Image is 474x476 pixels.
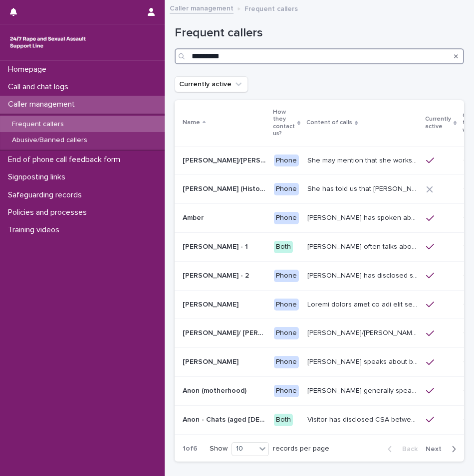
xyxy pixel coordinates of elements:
[422,445,464,454] button: Next
[183,270,251,280] p: [PERSON_NAME] - 2
[183,385,248,395] p: Anon (motherhood)
[307,212,420,222] p: Amber has spoken about multiple experiences of sexual abuse. Amber told us she is now 18 (as of 0...
[464,270,470,280] p: 0
[175,48,464,64] input: Search
[244,2,298,13] p: Frequent callers
[4,172,73,182] p: Signposting links
[8,32,88,52] img: rhQMoQhaT3yELyF149Cw
[183,212,206,222] p: Amber
[464,183,470,193] p: 0
[464,385,470,395] p: 0
[274,414,293,426] div: Both
[274,327,299,339] div: Phone
[425,114,451,132] p: Currently active
[396,446,418,453] span: Back
[4,82,76,92] p: Call and chat logs
[170,2,234,13] a: Caller management
[464,327,470,337] p: 0
[307,327,420,337] p: Anna/Emma often talks about being raped at gunpoint at the age of 13/14 by her ex-partner, aged 1...
[307,183,420,193] p: She has told us that Prince Andrew was involved with her abuse. Men from Hollywood (or 'Hollywood...
[464,155,470,165] p: 0
[183,183,268,193] p: Alison (Historic Plan)
[307,155,420,165] p: She may mention that she works as a Nanny, looking after two children. Abbie / Emily has let us k...
[210,445,228,453] p: Show
[175,76,248,92] button: Currently active
[183,356,240,366] p: [PERSON_NAME]
[4,208,95,217] p: Policies and processes
[464,356,470,366] p: 0
[175,26,464,40] h1: Frequent callers
[183,117,200,128] p: Name
[307,270,420,280] p: Amy has disclosed she has survived two rapes, one in the UK and the other in Australia in 2013. S...
[274,212,299,224] div: Phone
[273,107,295,140] p: How they contact us?
[274,356,299,368] div: Phone
[274,299,299,311] div: Phone
[183,299,240,309] p: [PERSON_NAME]
[274,155,299,167] div: Phone
[183,414,268,424] p: Anon - Chats (aged 16 -17)
[306,117,352,128] p: Content of calls
[307,299,420,309] p: Andrew shared that he has been raped and beaten by a group of men in or near his home twice withi...
[307,385,420,395] p: Caller generally speaks conversationally about many different things in her life and rarely speak...
[464,299,470,309] p: 0
[307,356,420,366] p: Caller speaks about being raped and abused by the police and her ex-husband of 20 years. She has ...
[4,155,128,164] p: End of phone call feedback form
[274,385,299,397] div: Phone
[4,225,67,235] p: Training videos
[464,212,470,222] p: 0
[4,120,72,129] p: Frequent callers
[464,241,468,251] p: 1
[4,190,90,200] p: Safeguarding records
[183,155,268,165] p: Abbie/Emily (Anon/'I don't know'/'I can't remember')
[464,414,470,424] p: 0
[4,65,54,74] p: Homepage
[4,136,95,145] p: Abusive/Banned callers
[274,183,299,195] div: Phone
[232,443,256,455] div: 10
[273,445,329,453] p: records per page
[380,445,422,454] button: Back
[274,270,299,282] div: Phone
[175,437,206,461] p: 1 of 6
[426,446,448,453] span: Next
[183,327,268,337] p: [PERSON_NAME]/ [PERSON_NAME]
[274,241,293,253] div: Both
[307,241,420,251] p: Amy often talks about being raped a night before or 2 weeks ago or a month ago. She also makes re...
[183,241,250,251] p: [PERSON_NAME] - 1
[307,414,420,424] p: Visitor has disclosed CSA between 9-12 years of age involving brother in law who lifted them out ...
[4,100,83,109] p: Caller management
